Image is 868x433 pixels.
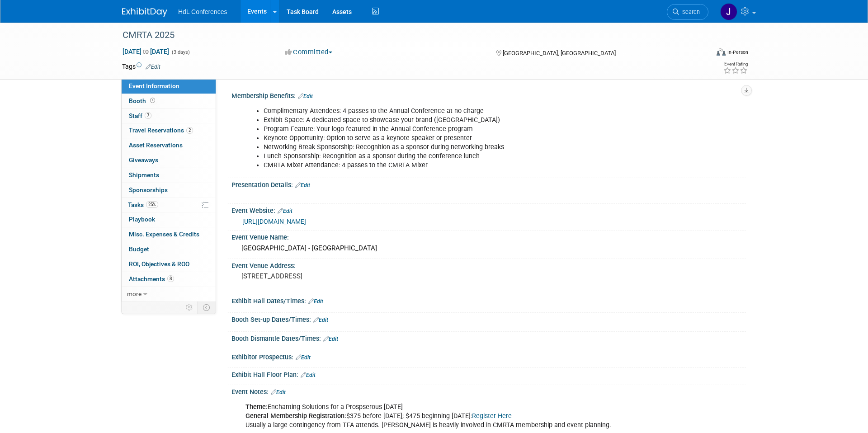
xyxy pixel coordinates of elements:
span: Staff [129,112,151,119]
a: Search [667,4,708,20]
button: Committed [282,47,336,57]
a: Edit [146,64,160,70]
span: Search [679,9,700,15]
a: Travel Reservations2 [122,123,216,138]
div: Event Venue Address: [231,259,746,270]
span: Budget [129,245,149,253]
span: more [127,290,142,297]
pre: [STREET_ADDRESS] [241,272,436,280]
a: Edit [308,298,323,305]
span: Sponsorships [129,186,168,193]
span: Playbook [129,216,155,223]
span: Asset Reservations [129,141,183,149]
a: Budget [122,242,216,257]
span: Event Information [129,82,179,89]
a: Edit [301,372,316,378]
a: Shipments [122,168,216,183]
div: Booth Dismantle Dates/Times: [231,332,746,344]
td: Tags [122,62,160,71]
span: Travel Reservations [129,127,193,134]
span: Shipments [129,171,159,179]
a: Asset Reservations [122,138,216,153]
span: [DATE] [DATE] [122,47,170,56]
li: Complimentary Attendees: 4 passes to the Annual Conference at no charge [264,107,641,116]
a: Giveaways [122,153,216,168]
li: CMRTA Mixer Attendance: 4 passes to the CMRTA Mixer [264,161,641,170]
span: Attachments [129,275,174,282]
div: Exhibit Hall Floor Plan: [231,368,746,380]
td: Toggle Event Tabs [198,301,216,313]
span: Tasks [128,201,158,208]
a: Edit [278,208,292,214]
span: to [142,48,150,55]
li: Program Feature: Your logo featured in the Annual Conference program [264,125,641,134]
span: Giveaways [129,156,158,164]
div: Event Format [655,47,748,61]
a: Booth [122,94,216,108]
a: Attachments8 [122,272,216,287]
span: 25% [146,201,158,208]
div: Event Notes: [231,385,746,397]
div: Event Venue Name: [231,231,746,242]
div: [GEOGRAPHIC_DATA] - [GEOGRAPHIC_DATA] [238,241,739,255]
li: Networking Break Sponsorship: Recognition as a sponsor during networking breaks [264,143,641,152]
span: HdL Conferences [178,8,227,15]
div: CMRTA 2025 [119,27,695,43]
img: ExhibitDay [122,8,167,17]
span: Booth [129,97,157,104]
div: Membership Benefits: [231,89,746,101]
div: Booth Set-up Dates/Times: [231,313,746,325]
a: Staff7 [122,109,216,123]
a: Playbook [122,212,216,227]
div: Exhibit Hall Dates/Times: [231,294,746,306]
a: Event Information [122,79,216,94]
span: 2 [186,127,193,134]
li: Exhibit Space: A dedicated space to showcase your brand ([GEOGRAPHIC_DATA]) [264,116,641,125]
a: Edit [296,354,311,361]
img: Johnny Nguyen [720,3,737,20]
td: Personalize Event Tab Strip [182,301,198,313]
li: Lunch Sponsorship: Recognition as a sponsor during the conference lunch [264,152,641,161]
a: Edit [271,389,286,395]
a: Edit [313,317,328,323]
span: ROI, Objectives & ROO [129,260,189,268]
a: [URL][DOMAIN_NAME] [242,218,306,225]
a: Tasks25% [122,198,216,212]
b: General Membership Registration: [245,412,346,420]
a: ROI, Objectives & ROO [122,257,216,272]
span: Misc. Expenses & Credits [129,231,199,238]
img: Format-Inperson.png [717,48,726,56]
b: Theme: [245,403,268,411]
span: 8 [167,275,174,282]
a: Edit [323,336,338,342]
li: Keynote Opportunity: Option to serve as a keynote speaker or presenter [264,134,641,143]
span: Booth not reserved yet [148,97,157,104]
a: Sponsorships [122,183,216,198]
div: Exhibitor Prospectus: [231,350,746,362]
span: [GEOGRAPHIC_DATA], [GEOGRAPHIC_DATA] [503,50,616,56]
span: (3 days) [171,49,190,55]
span: 7 [145,112,151,119]
div: Event Website: [231,204,746,216]
div: Event Rating [723,62,748,66]
a: Edit [295,182,310,188]
a: Misc. Expenses & Credits [122,227,216,242]
div: Presentation Details: [231,178,746,190]
a: Register Here [472,412,512,420]
a: Edit [298,93,313,99]
div: In-Person [727,49,748,56]
a: more [122,287,216,301]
